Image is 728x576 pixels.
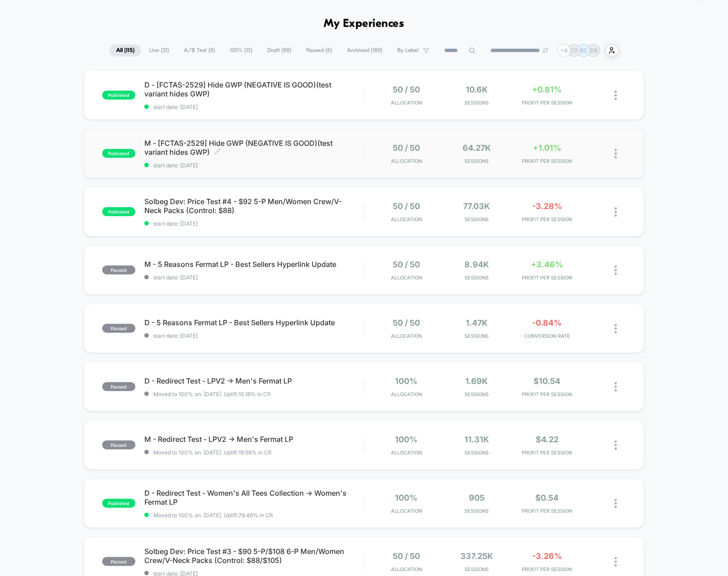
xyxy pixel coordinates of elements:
span: Sessions [444,275,510,281]
span: published [102,207,135,216]
span: 50 / 50 [393,143,420,153]
div: + 8 [558,44,571,57]
span: Allocation [391,216,422,223]
span: Sessions [444,508,510,514]
span: +3.46% [531,260,563,269]
span: D - [FCTAS-2529] Hide GWP (NEGATIVE IS GOOD)(test variant hides GWP) [144,80,364,98]
span: Allocation [391,275,422,281]
img: close [615,441,617,450]
span: start date: [DATE] [144,220,364,227]
span: Sessions [444,216,510,223]
p: DB [590,47,598,54]
span: 1.69k [465,376,488,386]
span: 905 [469,493,485,502]
span: PROFIT PER SESSION [514,508,580,514]
span: A/B Test ( 8 ) [177,44,222,57]
span: +1.01% [533,143,561,153]
p: CO [570,47,578,54]
span: 1.47k [466,318,488,327]
span: 50 / 50 [393,201,420,211]
span: 100% [395,376,417,386]
span: Sessions [444,449,510,456]
p: SC [580,47,588,54]
span: paused [102,324,135,333]
span: Archived ( 180 ) [340,44,389,57]
span: 50 / 50 [393,551,420,561]
img: close [615,324,617,333]
img: close [615,149,617,158]
img: end [543,48,548,53]
span: Allocation [391,508,422,514]
span: All ( 115 ) [109,44,141,57]
span: Allocation [391,100,422,106]
span: published [102,91,135,100]
span: CONVERSION RATE [514,333,580,339]
span: paused [102,441,135,449]
span: -3.28% [532,201,562,211]
span: Moved to 100% on: [DATE] . Uplift: 19.58% in CR [153,449,272,456]
span: By Label [397,47,419,54]
span: PROFIT PER SESSION [514,391,580,397]
span: Allocation [391,333,422,339]
span: paused [102,557,135,566]
span: Solbeg Dev: Price Test #4 - $92 5-P Men/Women Crew/V-Neck Packs (Control: $88) [144,197,364,215]
span: 50 / 50 [393,318,420,327]
span: PROFIT PER SESSION [514,275,580,281]
span: 10.6k [466,85,488,94]
span: start date: [DATE] [144,104,364,110]
span: $10.54 [534,376,561,386]
span: published [102,499,135,508]
img: close [615,382,617,392]
span: 100% [395,435,417,444]
span: Allocation [391,566,422,572]
span: Sessions [444,391,510,397]
span: paused [102,382,135,391]
span: PROFIT PER SESSION [514,449,580,456]
span: M - Redirect Test - LPV2 -> Men's Fermat LP [144,435,364,444]
span: start date: [DATE] [144,332,364,339]
span: -0.84% [533,318,562,327]
span: published [102,149,135,158]
span: D - Redirect Test - LPV2 -> Men's Fermat LP [144,376,364,385]
span: Allocation [391,449,422,456]
span: +0.81% [533,85,562,94]
span: -3.26% [532,551,562,561]
span: Sessions [444,566,510,572]
span: Paused ( 6 ) [299,44,339,57]
span: start date: [DATE] [144,274,364,281]
img: close [615,266,617,275]
span: Solbeg Dev: Price Test #3 - $90 5-P/$108 6-P Men/Women Crew/V-Neck Packs (Control: $88/$105) [144,547,364,565]
span: 77.03k [463,201,490,211]
span: Sessions [444,158,510,164]
span: PROFIT PER SESSION [514,100,580,106]
h1: My Experiences [324,17,404,31]
span: 64.27k [463,143,491,153]
span: PROFIT PER SESSION [514,216,580,223]
span: Sessions [444,333,510,339]
span: 337.25k [460,551,493,561]
span: Live ( 21 ) [143,44,176,57]
span: M - 5 Reasons Fermat LP - Best Sellers Hyperlink Update [144,260,364,269]
span: PROFIT PER SESSION [514,566,580,572]
span: $0.54 [536,493,559,502]
span: 11.31k [464,435,489,444]
span: D - 5 Reasons Fermat LP - Best Sellers Hyperlink Update [144,318,364,327]
span: M - [FCTAS-2529] Hide GWP (NEGATIVE IS GOOD)(test variant hides GWP) [144,139,364,157]
span: D - Redirect Test - Women's All Tees Collection -> Women's Fermat LP [144,489,364,506]
span: Sessions [444,100,510,106]
img: close [615,91,617,100]
span: 50 / 50 [393,260,420,269]
span: $4.22 [536,435,559,444]
span: Allocation [391,158,422,164]
span: start date: [DATE] [144,162,364,169]
img: close [615,207,617,217]
span: 50 / 50 [393,85,420,94]
span: paused [102,266,135,275]
span: Moved to 100% on: [DATE] . Uplift: 10.16% in CR [153,391,271,397]
span: 8.94k [464,260,489,269]
span: Moved to 100% on: [DATE] . Uplift: 79.46% in CR [153,512,273,519]
span: Allocation [391,391,422,397]
img: close [615,557,617,567]
span: 100% ( 13 ) [223,44,259,57]
img: close [615,499,617,508]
